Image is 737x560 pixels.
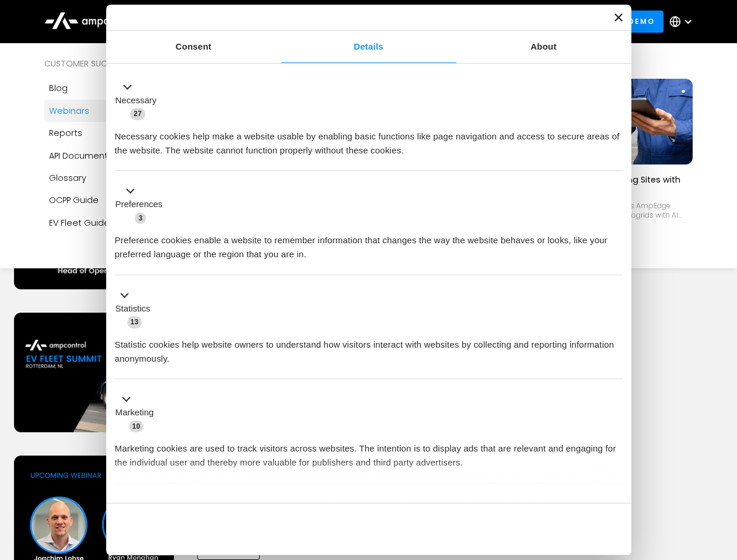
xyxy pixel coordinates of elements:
button: Okay [455,512,622,546]
a: About [456,31,631,63]
button: Preferences (3) [115,184,170,225]
span: 13 [127,316,142,328]
div: Necessary cookies help make a website usable by enabling basic functions like page navigation and... [115,121,623,157]
label: Statistics [116,302,151,316]
button: Statistics (13) [115,288,158,329]
span: 10 [129,421,144,432]
span: 27 [130,108,145,120]
span: 3 [135,212,146,224]
a: API Documentation [44,145,189,167]
button: Marketing (10) [115,393,161,433]
div: Glossary [49,171,86,184]
a: Reports [44,122,189,144]
a: Consent [106,31,281,63]
div: EV Fleet Guide [49,216,110,229]
button: Close banner [614,13,623,22]
a: Details [281,31,456,63]
div: Statistic cookies help website owners to understand how visitors interact with websites by collec... [115,329,623,366]
a: EV Fleet Guide [44,212,189,234]
a: Blog [44,77,189,99]
button: Necessary (27) [115,80,164,121]
label: Preferences [116,198,163,211]
div: Marketing cookies are used to track visitors across websites. The intention is to display ads tha... [115,433,623,470]
div: Webinars [49,104,89,117]
div: Blog [49,82,68,94]
a: Webinars [44,100,189,122]
div: Reports [49,127,82,139]
label: Necessary [116,94,157,107]
button: Unclassified (2) [115,496,211,511]
span: 2 [193,498,204,510]
div: OCPP Guide [49,194,99,206]
div: Customer success [44,57,189,70]
a: Glossary [44,167,189,189]
div: API Documentation [49,149,130,162]
a: OCPP Guide [44,189,189,211]
div: Preference cookies enable a website to remember information that changes the way the website beha... [115,225,623,261]
label: Marketing [116,406,154,419]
